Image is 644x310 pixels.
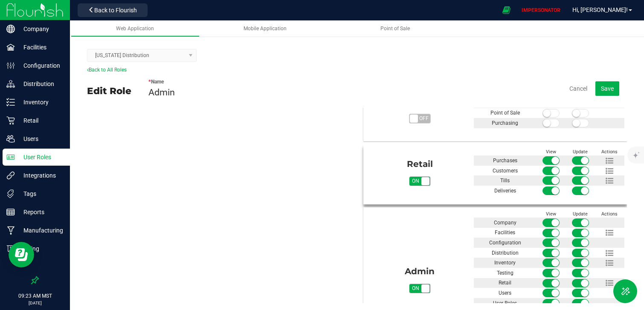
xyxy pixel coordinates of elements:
[569,84,587,93] button: Cancel
[31,276,39,284] label: Pin the sidebar to full width on large screens
[15,189,66,199] p: Tags
[15,60,66,71] p: Configuration
[15,207,66,217] p: Reports
[493,300,517,306] span: User Roles
[6,116,15,125] inline-svg: Retail
[148,78,171,86] label: Name
[15,225,66,235] p: Manufacturing
[244,26,287,32] span: Mobile Application
[492,250,519,256] span: Distribution
[405,266,435,276] span: Admin
[492,120,518,126] span: Purchasing
[87,84,131,98] div: Edit Role
[6,43,15,52] inline-svg: Facilities
[6,80,15,88] inline-svg: Distribution
[546,149,556,155] span: View
[380,26,410,32] span: Point of Sale
[573,211,588,217] span: Update
[497,2,516,18] span: Open Ecommerce Menu
[418,114,430,123] span: off
[6,153,15,161] inline-svg: User Roles
[601,211,618,217] span: Actions
[494,188,516,194] span: Deliveries
[572,6,628,13] span: Hi, [PERSON_NAME]!
[4,292,66,300] p: 09:23 AM MST
[15,134,66,144] p: Users
[4,300,66,306] p: [DATE]
[15,42,66,52] p: Facilities
[493,158,517,164] span: Purchases
[613,279,637,303] button: Toggle Menu
[495,230,515,235] span: Facilities
[409,177,422,186] span: on
[15,244,66,254] p: Billing
[6,25,15,33] inline-svg: Company
[6,226,15,235] inline-svg: Manufacturing
[6,98,15,106] inline-svg: Inventory
[15,170,66,181] p: Integrations
[407,159,433,169] span: Retail
[15,115,66,126] p: Retail
[499,280,511,286] span: Retail
[489,240,521,246] span: Configuration
[490,110,520,116] span: Point of Sale
[601,85,614,92] span: Save
[499,290,511,296] span: Users
[546,211,556,217] span: View
[15,97,66,107] p: Inventory
[493,168,518,174] span: Customers
[15,152,66,162] p: User Roles
[6,171,15,180] inline-svg: Integrations
[6,244,15,253] inline-svg: Billing
[6,61,15,70] inline-svg: Configuration
[518,6,564,14] p: IMPERSONATOR
[78,3,148,17] button: Back to Flourish
[500,178,510,184] span: Tills
[15,24,66,34] p: Company
[429,284,442,293] span: off
[9,242,34,267] iframe: Resource center
[494,220,516,226] span: Company
[497,270,513,276] span: Testing
[6,135,15,143] inline-svg: Users
[6,208,15,216] inline-svg: Reports
[6,189,15,198] inline-svg: Tags
[87,67,127,73] a: Back to All Roles
[429,177,442,186] span: off
[148,87,175,98] span: Admin
[601,149,618,155] span: Actions
[409,284,422,293] span: on
[94,7,137,14] span: Back to Flourish
[573,149,588,155] span: Update
[595,81,619,96] button: Save
[15,79,66,89] p: Distribution
[494,260,516,266] span: Inventory
[116,26,154,32] span: Web Application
